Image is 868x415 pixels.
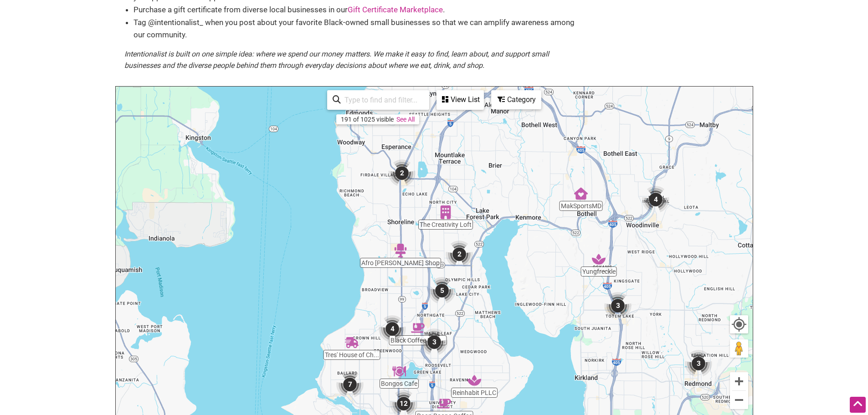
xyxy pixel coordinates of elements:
[134,16,580,41] li: Tag @intentionalist_ when you post about your favorite Black-owned small businesses so that we ca...
[341,91,424,109] input: Type to find and filter...
[437,90,484,110] div: See a list of the visible businesses
[327,90,429,110] div: Type to search and filter
[850,397,866,413] div: Scroll Back to Top
[730,391,748,409] button: Zoom out
[394,244,407,257] div: Afro Barber Shop
[134,4,580,16] li: Purchase a gift certificate from diverse local businesses in our .
[336,371,364,398] div: 7
[396,116,415,123] a: See All
[379,315,406,343] div: 4
[345,336,359,349] div: Tres' House of Cheesesteaks
[388,159,416,187] div: 2
[428,277,456,304] div: 5
[492,91,540,108] div: Category
[437,91,483,108] div: View List
[604,292,632,319] div: 3
[421,328,448,356] div: 3
[491,90,541,109] div: Filter by category
[439,205,452,219] div: The Creativity Loft
[341,116,394,123] div: 191 of 1025 visible
[446,241,473,268] div: 2
[592,252,606,266] div: Yungfreckle
[392,364,406,378] div: Bongos Cafe
[685,350,712,377] div: 3
[124,50,549,70] em: Intentionalist is built on one simple idea: where we spend our money matters. We make it easy to ...
[574,187,588,200] div: MakSportsMD
[642,186,669,213] div: 4
[730,315,748,333] button: Your Location
[467,374,481,387] div: Reinhabit PLLC
[437,397,451,410] div: Boon Boona Coffee
[730,339,748,358] button: Drag Pegman onto the map to open Street View
[348,5,443,14] a: Gift Certificate Marketplace
[411,321,425,335] div: Black Coffee Northwest
[730,372,748,390] button: Zoom in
